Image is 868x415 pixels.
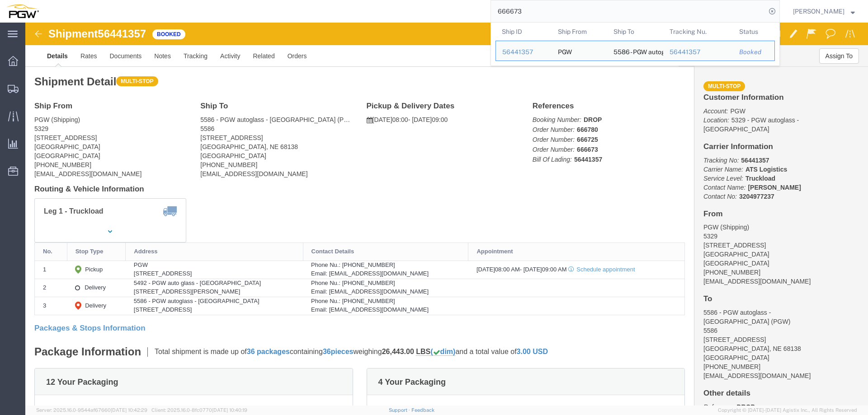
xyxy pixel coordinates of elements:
a: Feedback [411,407,434,413]
table: Search Results [495,23,779,65]
div: 56441357 [502,47,545,57]
span: Server: 2025.16.0-9544af67660 [36,407,147,413]
button: [PERSON_NAME] [793,6,855,17]
div: 5586 - PGW autoglass - Omaha [613,41,657,61]
span: [DATE] 10:42:29 [111,407,147,413]
th: Tracking Nu. [663,23,733,41]
th: Ship To [607,23,663,41]
img: logo [6,5,39,18]
span: Copyright © [DATE]-[DATE] Agistix Inc., All Rights Reserved [718,406,857,414]
input: Search for shipment number, reference number [491,0,766,22]
th: Ship From [552,23,608,41]
a: Support [389,407,411,413]
th: Status [733,23,775,41]
div: Booked [739,47,768,57]
iframe: FS Legacy Container [25,23,868,406]
span: Phillip Thornton [793,6,844,16]
th: Ship ID [495,23,552,41]
div: PGW [558,41,572,61]
div: 56441357 [670,47,727,57]
span: Client: 2025.16.0-8fc0770 [151,407,247,413]
span: [DATE] 10:40:19 [212,407,247,413]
